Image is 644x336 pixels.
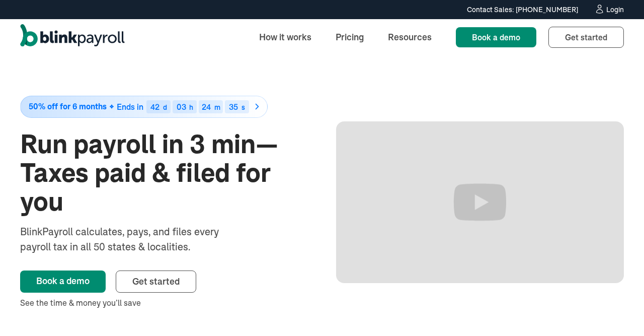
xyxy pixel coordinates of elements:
iframe: Run Payroll in 3 min with BlinkPayroll [336,121,624,283]
div: s [242,104,245,111]
div: BlinkPayroll calculates, pays, and files every payroll tax in all 50 states & localities. [20,224,246,254]
span: Get started [132,276,180,287]
h1: Run payroll in 3 min—Taxes paid & filed for you [20,130,308,217]
span: 03 [177,102,186,112]
div: m [214,104,220,111]
a: Resources [380,26,440,48]
span: 24 [202,102,211,112]
div: Login [606,6,624,13]
span: Ends in [117,102,143,112]
a: Get started [548,27,624,48]
span: 42 [150,102,159,112]
a: Pricing [328,26,372,48]
a: Get started [116,271,196,293]
a: Login [594,4,624,15]
div: h [189,104,193,111]
a: Book a demo [456,27,536,47]
div: See the time & money you’ll save [20,297,308,309]
div: Contact Sales: [PHONE_NUMBER] [467,5,578,15]
span: 50% off for 6 months [29,102,107,111]
a: 50% off for 6 monthsEnds in42d03h24m35s [20,96,308,118]
iframe: Chat Widget [594,288,644,336]
div: d [163,104,167,111]
span: 35 [229,102,238,112]
span: Get started [565,32,607,42]
span: Book a demo [472,32,520,42]
a: How it works [251,26,319,48]
a: Book a demo [20,271,106,293]
a: home [20,24,125,50]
